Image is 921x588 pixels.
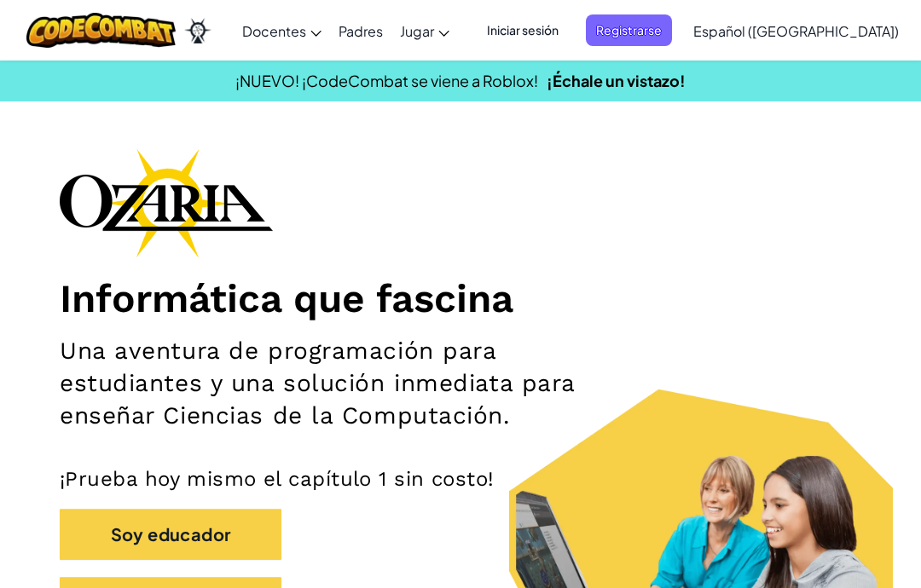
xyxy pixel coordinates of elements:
[235,71,538,90] span: ¡NUEVO! ¡CodeCombat se viene a Roblox!
[60,148,273,257] img: Ozaria branding logo
[400,22,434,40] span: Jugar
[586,14,672,46] button: Registrarse
[184,18,211,43] img: Ozaria
[330,8,391,54] a: Padres
[60,274,861,322] h1: Informática que fascina
[26,13,176,48] img: CodeCombat logo
[60,466,861,492] p: ¡Prueba hoy mismo el capítulo 1 sin costo!
[477,14,569,46] button: Iniciar sesión
[60,335,597,432] h2: Una aventura de programación para estudiantes y una solución inmediata para enseñar Ciencias de l...
[693,22,899,40] span: Español ([GEOGRAPHIC_DATA])
[60,509,281,560] button: Soy educador
[547,71,686,90] a: ¡Échale un vistazo!
[391,8,458,54] a: Jugar
[685,8,907,54] a: Español ([GEOGRAPHIC_DATA])
[242,22,306,40] span: Docentes
[234,8,330,54] a: Docentes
